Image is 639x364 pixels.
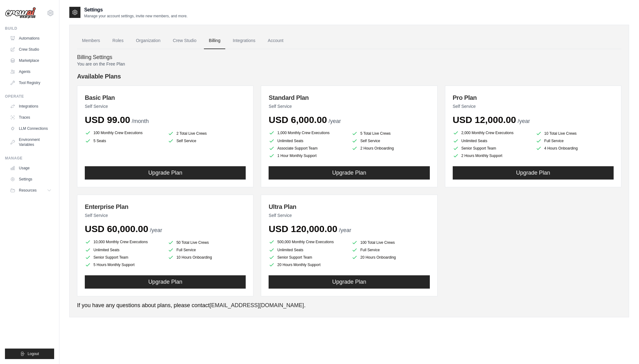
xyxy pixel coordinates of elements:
[131,32,165,49] a: Organization
[168,32,201,49] a: Crew Studio
[7,33,54,43] a: Automations
[269,212,430,218] p: Self Service
[453,138,531,144] li: Unlimited Seats
[85,202,246,211] h3: Enterprise Plan
[7,101,54,111] a: Integrations
[352,138,430,144] li: Self Service
[77,301,621,310] p: If you have any questions about plans, please contact .
[85,115,130,125] span: USD 99.00
[352,145,430,151] li: 2 Hours Onboarding
[7,78,54,88] a: Tool Registry
[107,32,128,49] a: Roles
[7,124,54,133] a: LLM Connections
[352,254,430,260] li: 20 Hours Onboarding
[453,129,531,137] li: 2,000 Monthly Crew Executions
[5,156,54,161] div: Manage
[536,130,614,137] li: 10 Total Live Crews
[85,93,246,102] h3: Basic Plan
[352,247,430,253] li: Full Service
[7,56,54,66] a: Marketplace
[168,254,246,260] li: 10 Hours Onboarding
[453,153,531,159] li: 2 Hours Monthly Support
[85,262,163,268] li: 5 Hours Monthly Support
[168,239,246,246] li: 50 Total Live Crews
[269,238,347,246] li: 500,000 Monthly Crew Executions
[269,153,347,159] li: 1 Hour Monthly Support
[7,67,54,77] a: Agents
[85,247,163,253] li: Unlimited Seats
[518,118,530,124] span: /year
[269,93,430,102] h3: Standard Plan
[269,115,327,125] span: USD 6,000.00
[85,103,246,109] p: Self Service
[150,227,162,233] span: /year
[263,32,288,49] a: Account
[7,163,54,173] a: Usage
[5,7,36,19] img: Logo
[85,212,246,218] p: Self Service
[339,227,351,233] span: /year
[352,239,430,246] li: 100 Total Live Crews
[269,202,430,211] h3: Ultra Plan
[5,26,54,31] div: Build
[7,174,54,184] a: Settings
[85,138,163,144] li: 5 Seats
[269,129,347,137] li: 1,000 Monthly Crew Executions
[228,32,260,49] a: Integrations
[7,112,54,122] a: Traces
[269,138,347,144] li: Unlimited Seats
[168,138,246,144] li: Self Service
[77,72,621,81] h4: Available Plans
[269,103,430,109] p: Self Service
[269,145,347,151] li: Associate Support Team
[85,129,163,137] li: 100 Monthly Crew Executions
[77,32,105,49] a: Members
[269,166,430,180] button: Upgrade Plan
[204,32,225,49] a: Billing
[453,115,516,125] span: USD 12,000.00
[85,254,163,260] li: Senior Support Team
[84,6,188,14] h2: Settings
[77,54,621,61] h4: Billing Settings
[352,130,430,137] li: 5 Total Live Crews
[7,135,54,150] a: Environment Variables
[5,349,54,359] button: Logout
[77,61,621,67] p: You are on the Free Plan
[7,44,54,54] a: Crew Studio
[209,302,304,308] a: [EMAIL_ADDRESS][DOMAIN_NAME]
[85,275,246,289] button: Upgrade Plan
[28,351,39,356] span: Logout
[453,166,614,180] button: Upgrade Plan
[269,224,337,234] span: USD 120,000.00
[453,103,614,109] p: Self Service
[84,14,188,19] p: Manage your account settings, invite new members, and more.
[453,93,614,102] h3: Pro Plan
[269,247,347,253] li: Unlimited Seats
[536,145,614,151] li: 4 Hours Onboarding
[5,94,54,99] div: Operate
[19,188,37,193] span: Resources
[85,238,163,246] li: 10,000 Monthly Crew Executions
[269,254,347,260] li: Senior Support Team
[536,138,614,144] li: Full Service
[269,275,430,289] button: Upgrade Plan
[168,130,246,137] li: 2 Total Live Crews
[85,166,246,180] button: Upgrade Plan
[7,185,54,195] button: Resources
[132,118,149,124] span: /month
[269,262,347,268] li: 20 Hours Monthly Support
[85,224,148,234] span: USD 60,000.00
[168,247,246,253] li: Full Service
[329,118,341,124] span: /year
[453,145,531,151] li: Senior Support Team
